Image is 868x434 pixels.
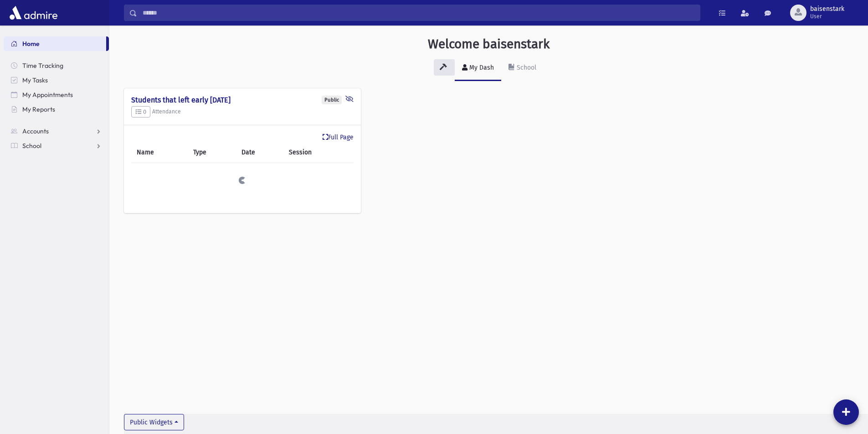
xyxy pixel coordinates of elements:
[22,91,73,99] span: My Appointments
[4,36,106,51] a: Home
[323,133,354,142] a: Full Page
[22,142,41,150] span: School
[283,142,354,163] th: Session
[131,96,354,104] h4: Students that left early [DATE]
[22,40,40,48] span: Home
[22,127,49,135] span: Accounts
[135,108,146,115] span: 0
[131,106,150,118] button: 0
[810,5,844,13] span: baisenstark
[4,73,109,87] a: My Tasks
[467,64,494,71] div: My Dash
[7,4,60,22] img: AdmirePro
[124,414,184,430] button: Public Widgets
[810,13,844,20] span: User
[4,138,109,153] a: School
[4,102,109,117] a: My Reports
[131,106,354,118] h5: Attendance
[137,5,700,21] input: Search
[188,142,236,163] th: Type
[322,96,342,104] div: Public
[4,124,109,138] a: Accounts
[455,56,501,81] a: My Dash
[236,142,283,163] th: Date
[428,36,550,52] h3: Welcome baisenstark
[22,76,48,84] span: My Tasks
[501,56,544,81] a: School
[4,87,109,102] a: My Appointments
[22,61,63,70] span: Time Tracking
[131,142,188,163] th: Name
[22,105,55,113] span: My Reports
[4,58,109,73] a: Time Tracking
[515,64,536,71] div: School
